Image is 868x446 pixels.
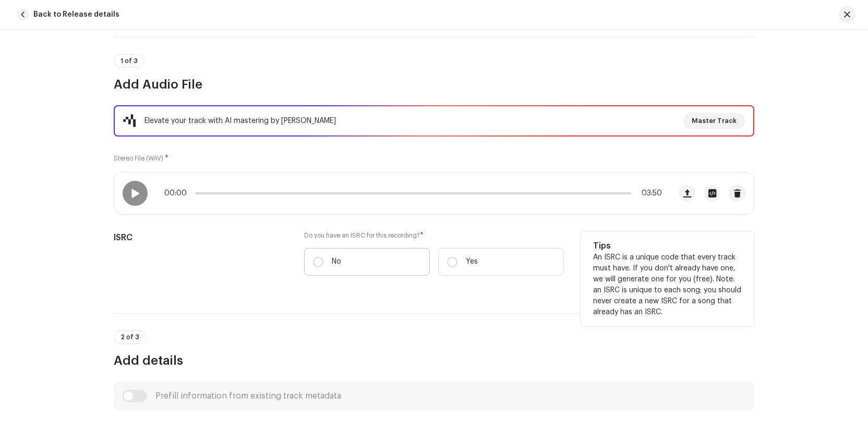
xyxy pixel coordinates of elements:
[304,231,564,240] label: Do you have an ISRC for this recording?
[114,76,754,93] h3: Add Audio File
[692,110,737,131] span: Master Track
[144,115,336,127] div: Elevate your track with AI mastering by [PERSON_NAME]
[593,240,742,252] h5: Tips
[114,352,754,369] h3: Add details
[635,189,662,197] span: 03:50
[114,231,287,244] h5: ISRC
[332,256,341,267] p: No
[593,252,742,318] p: An ISRC is a unique code that every track must have. If you don't already have one, we will gener...
[164,189,191,197] span: 00:00
[683,113,745,129] button: Master Track
[466,256,478,267] p: Yes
